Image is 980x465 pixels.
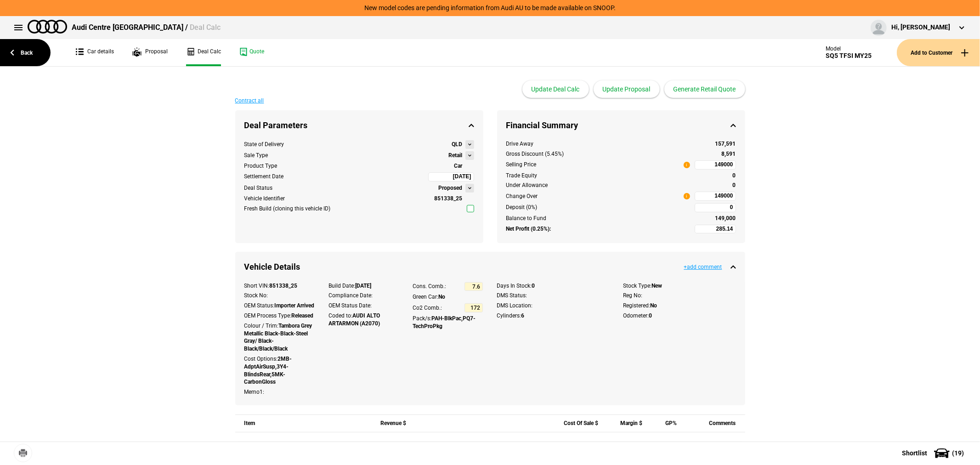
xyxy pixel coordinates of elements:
div: Days In Stock: [497,282,610,290]
strong: Released [292,312,314,319]
div: Odometer: [623,312,736,320]
div: Margin $ [608,415,642,432]
strong: 851338_25 [270,283,298,289]
div: Product Type [244,162,278,170]
input: 0 [695,203,736,212]
button: Contract all [235,98,264,103]
div: Co2 Comb.: [413,304,442,312]
input: 149000 [695,192,736,201]
div: Drive Away [506,140,690,148]
strong: New [652,283,663,289]
strong: Net Profit (0.25%): [506,225,551,233]
div: Vehicle Identifier [244,195,285,203]
div: Reg No: [623,292,736,300]
button: +add comment [684,264,722,270]
img: audi.png [28,20,67,34]
div: OEM Status Date: [329,302,399,310]
div: Cost Of Sale $ [559,415,598,432]
div: Pack/s: [413,315,483,330]
div: Revenue $ [372,415,407,432]
a: Car details [76,39,114,66]
div: Hi, [PERSON_NAME] [891,23,950,32]
div: Colour / Trim: [244,322,315,353]
div: GP% [652,415,677,432]
div: Green Car: [413,293,483,301]
input: 285.14 [695,225,736,234]
div: Vehicle Details [235,252,745,282]
div: Sale Type [244,152,268,159]
strong: No [438,294,445,300]
div: Gross Discount (5.45%) [506,150,690,158]
div: Change Over [506,193,538,200]
div: Item [244,415,363,432]
div: Coded to: [329,312,399,328]
strong: AUDI ALTO ARTARMON (A2070) [329,312,380,327]
span: i [684,193,690,199]
strong: 851338_25 [435,195,463,202]
div: Audi Centre [GEOGRAPHIC_DATA] / [72,23,221,33]
div: Financial Summary [497,110,745,140]
div: Deal Parameters [235,110,483,140]
strong: [DATE] [355,283,371,289]
strong: QLD [452,141,463,148]
div: Deposit (0%) [506,204,690,211]
div: Settlement Date [244,173,284,181]
input: 149000 [695,160,736,170]
strong: 157,591 [715,141,736,147]
span: Deal Calc [190,23,221,32]
div: DMS Location: [497,302,610,310]
div: Cons. Comb.: [413,283,446,290]
div: Stock No: [244,292,315,300]
strong: Tambora Grey Metallic Black-Black-Steel Gray/ Black-Black/Black/Black [244,323,312,352]
strong: No [651,302,657,309]
div: DMS Status: [497,292,610,300]
button: Update Deal Calc [522,80,589,98]
span: i [684,162,690,168]
span: Shortlist [902,450,927,456]
strong: PAH-BlkPac,PQ7-TechProPkg [413,315,476,329]
strong: Importer Arrived [275,302,315,309]
button: Generate Retail Quote [664,80,745,98]
div: Comments [686,415,736,432]
strong: 8,591 [722,151,736,157]
div: OEM Status: [244,302,315,310]
div: Cost Options: [244,355,315,386]
a: Quote [239,39,264,66]
a: Proposal [132,39,168,66]
div: Under Allowance [506,181,690,189]
div: Cylinders: [497,312,610,320]
strong: Car [454,163,463,169]
strong: Proposed [439,184,463,192]
input: 26/09/2025 [428,172,474,181]
strong: 6 [521,312,525,319]
div: Short VIN: [244,282,315,290]
input: 7.6 [465,282,483,291]
span: ( 19 ) [952,450,964,456]
div: Balance to Fund [506,215,690,222]
strong: 0 [733,172,736,179]
input: 172 [465,303,483,312]
div: Build Date: [329,282,399,290]
strong: 0 [649,312,652,319]
strong: 0 [532,283,535,289]
strong: 0 [733,182,736,188]
div: SQ5 TFSI MY25 [826,52,872,60]
div: Registered: [623,302,736,310]
div: Stock Type: [623,282,736,290]
div: Model [826,45,872,52]
div: State of Delivery [244,141,284,148]
div: Selling Price [506,161,537,169]
div: Memo1: [244,388,315,396]
div: OEM Process Type: [244,312,315,320]
div: Trade Equity [506,172,690,180]
button: Shortlist(19) [888,442,980,465]
a: Deal Calc [186,39,221,66]
button: Add to Customer [897,39,980,66]
strong: 149,000 [715,215,736,221]
div: Fresh Build (cloning this vehicle ID) [244,205,331,213]
button: Update Proposal [594,80,660,98]
div: Compliance Date: [329,292,399,300]
div: Deal Status [244,184,273,192]
strong: Retail [449,152,463,159]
